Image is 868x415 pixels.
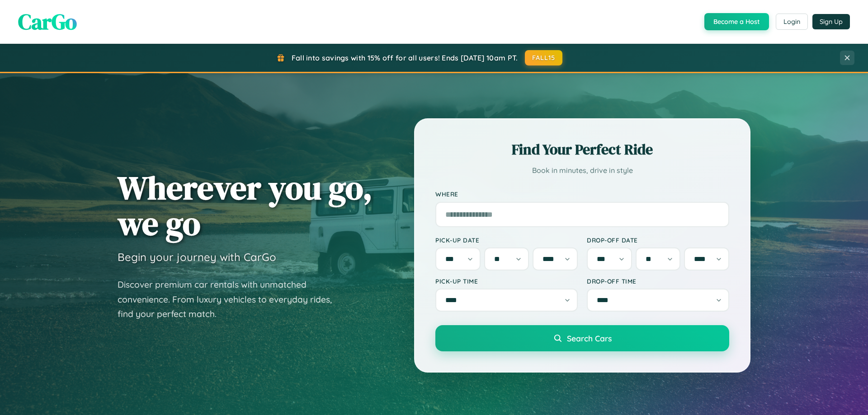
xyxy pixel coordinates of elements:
span: Fall into savings with 15% off for all users! Ends [DATE] 10am PT. [292,53,518,62]
button: FALL15 [525,50,563,65]
h3: Begin your journey with CarGo [118,250,276,264]
span: Search Cars [567,333,612,343]
label: Pick-up Time [435,277,578,285]
h1: Wherever you go, we go [118,170,373,241]
button: Become a Host [704,13,769,30]
p: Discover premium car rentals with unmatched convenience. From luxury vehicles to everyday rides, ... [118,277,344,322]
button: Login [776,14,808,30]
label: Drop-off Date [587,236,729,244]
label: Where [435,191,729,198]
label: Pick-up Date [435,236,578,244]
label: Drop-off Time [587,277,729,285]
h2: Find Your Perfect Ride [435,140,729,159]
span: CarGo [18,7,77,37]
button: Search Cars [435,325,729,351]
p: Book in minutes, drive in style [435,164,729,177]
button: Sign Up [812,14,850,29]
